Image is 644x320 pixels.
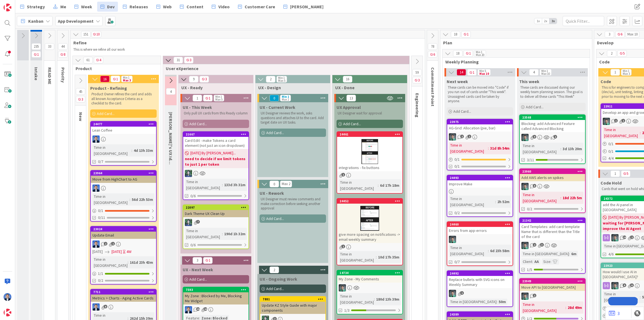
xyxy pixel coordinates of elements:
div: Time in [GEOGRAPHIC_DATA] [92,144,131,157]
img: VP [521,293,529,300]
div: Update KZ Style Guide with major components [260,302,325,314]
span: [PERSON_NAME] [290,3,324,10]
div: Dark Theme UX Clean Up [183,210,249,217]
div: 24477 [91,122,156,127]
div: DP [91,240,156,248]
div: Time in [GEOGRAPHIC_DATA] [185,179,222,191]
div: 21342 [520,218,585,223]
span: : [374,296,375,302]
img: DP [92,303,100,311]
div: DP [91,135,156,143]
span: 2 [533,243,536,247]
div: 24452 [337,199,402,204]
span: : [532,258,533,265]
div: Time in [GEOGRAPHIC_DATA] [339,293,374,305]
div: Size [542,258,550,265]
div: 23024Update Email [91,227,156,239]
img: VP [521,183,529,190]
div: 28d 49m [566,304,583,311]
div: 24460 [450,222,513,226]
span: 0/7 [454,259,460,265]
div: 7711 [91,290,156,295]
div: Time in [GEOGRAPHIC_DATA] [521,301,565,314]
div: 22097Dark Theme UX Clean Up [183,205,249,217]
div: AG-Grid: Allocation (pie, bar) [447,124,513,132]
div: 24477 [93,122,156,126]
span: : [128,259,128,265]
img: VP [603,118,610,125]
span: 3 [540,243,544,247]
div: 23949Move API to [GEOGRAPHIC_DATA] [520,279,585,291]
div: DP [91,303,156,311]
img: DP [4,293,11,301]
img: avatar [4,309,11,316]
span: Web [163,3,172,10]
div: 24493Improve Make [447,175,513,188]
span: 4/6 [608,251,614,257]
span: : [376,254,377,260]
div: 4d 13h 33m [132,147,154,153]
div: VP [520,242,585,249]
img: CR [185,219,192,226]
div: Time in [GEOGRAPHIC_DATA] [603,291,640,303]
div: 7711 [93,290,156,294]
div: give more spacing on notifications -> email weekly summary [337,231,402,243]
div: 24452 [340,199,402,203]
span: Add Card... [266,130,284,135]
a: [PERSON_NAME] [280,2,327,12]
span: 1 [468,135,471,138]
div: VP [337,284,402,291]
div: Replace bullets with SVG icons on Weekly Summary [447,276,513,288]
span: Customer Care [245,3,275,10]
div: Time in [GEOGRAPHIC_DATA] [449,299,496,305]
a: 21342Card Templates: add card template Name that is different than the Title of the cardVPTime in... [519,217,586,274]
span: 1 [342,245,345,248]
div: VP [520,134,585,141]
div: 6d 17h 18m [379,182,401,188]
div: 23024 [91,227,156,232]
span: : [130,196,130,203]
div: 21667 [183,132,249,137]
div: Time in [GEOGRAPHIC_DATA] [449,245,488,257]
span: : [560,146,561,152]
div: 23960Add AWS alerts on spikes [520,169,585,181]
div: 24461 [340,132,402,136]
div: 24492 [447,271,513,276]
div: Move from HighChart to AG [91,176,156,183]
div: 190d 1h 32m [223,231,247,237]
span: Me [60,3,66,10]
a: 24461integrations - fix buttonsTime in [GEOGRAPHIC_DATA]:6d 17h 18m [337,131,403,194]
span: : [488,145,489,151]
a: Content [177,2,207,12]
span: Dev [107,3,115,10]
span: 3/11 [527,157,534,163]
div: CR [183,170,249,177]
span: : [495,199,496,205]
div: 24493 [450,176,513,180]
span: : [569,251,570,257]
img: VP [449,236,456,243]
span: 1 [533,294,536,297]
span: Add Card... [189,121,207,126]
span: 7 [196,220,200,224]
div: 23975 [447,119,513,124]
span: : [222,182,223,188]
div: 31d 8h 54m [489,145,511,151]
div: 2h 52m [496,199,511,205]
div: 21667 [186,132,249,136]
div: 24389 [450,313,513,316]
div: 24493 [447,175,513,180]
a: 3 [609,310,620,317]
span: 2 [554,135,557,139]
div: 133d 3h 31m [223,182,247,188]
div: 56d 22h 53m [130,196,154,203]
img: VP [521,134,529,141]
img: DP [92,185,100,192]
span: 1/3 [344,308,350,313]
a: 23024Update EmailDP[DATE][DATE]4WTime in [GEOGRAPHIC_DATA]:161d 23h 43m1/10/2 [90,226,157,285]
span: 10 [204,307,207,311]
span: 0/6 [190,193,196,199]
span: 0/11 [98,215,105,221]
div: 50m [497,299,507,305]
img: Visit kanbanzone.com [4,4,11,11]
